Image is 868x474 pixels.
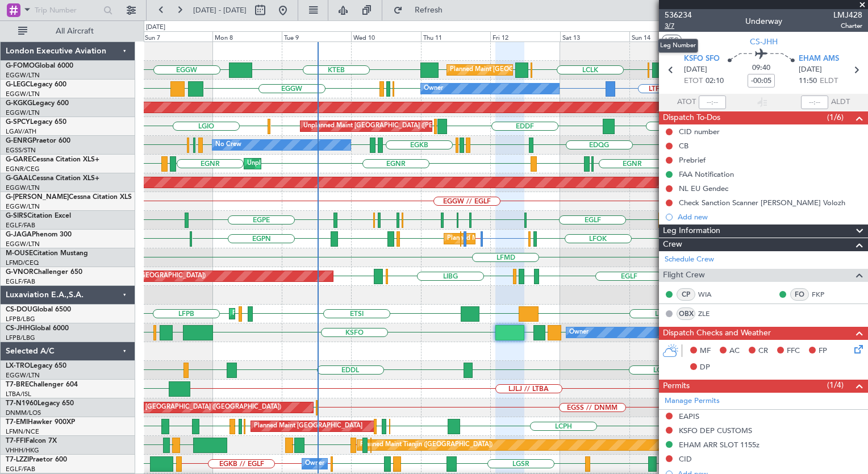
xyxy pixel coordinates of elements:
[663,224,720,238] span: Leg Information
[679,198,845,207] div: Check Sanction Scanner [PERSON_NAME] Volozh
[6,240,40,248] a: EGGW/LTN
[232,305,411,322] div: Planned Maint [GEOGRAPHIC_DATA] ([GEOGRAPHIC_DATA])
[678,212,862,222] div: Add new
[6,138,32,144] span: G-ENRG
[679,141,688,151] div: CB
[799,64,822,76] span: [DATE]
[684,76,703,87] span: ETOT
[6,277,35,286] a: EGLF/FAB
[6,119,66,126] a: G-SPCYLegacy 650
[6,465,35,473] a: EGLF/FAB
[215,136,241,153] div: No Crew
[35,2,100,19] input: Trip Number
[677,97,696,108] span: ATOT
[6,90,40,98] a: EGGW/LTN
[790,288,809,301] div: FO
[700,362,710,373] span: DP
[351,31,420,41] div: Wed 10
[6,334,35,342] a: LFPB/LBG
[679,454,692,464] div: CID
[6,400,37,407] span: T7-N1960
[6,213,71,219] a: G-SIRSCitation Excel
[6,363,66,369] a: LX-TROLegacy 650
[706,76,724,87] span: 02:10
[679,184,728,193] div: NL EU Gendec
[679,411,699,421] div: EAPIS
[677,288,695,301] div: CP
[663,380,690,393] span: Permits
[684,64,707,76] span: [DATE]
[6,175,99,182] a: G-GAALCessna Citation XLS+
[6,213,27,219] span: G-SIRS
[698,289,724,300] a: WIA
[6,202,40,211] a: EGGW/LTN
[388,1,456,19] button: Refresh
[6,63,73,69] a: G-FOMOGlobal 6000
[658,39,698,53] div: Leg Number
[799,76,817,87] span: 11:50
[424,80,443,97] div: Owner
[6,306,32,313] span: CS-DOU
[6,419,28,426] span: T7-EMI
[6,390,31,398] a: LTBA/ISL
[6,381,29,388] span: T7-BRE
[6,63,35,69] span: G-FOMO
[663,327,771,340] span: Dispatch Checks and Weather
[679,169,734,179] div: FAA Notification
[6,269,82,276] a: G-VNORChallenger 650
[745,15,782,27] div: Underway
[6,325,30,332] span: CS-JHH
[629,31,699,41] div: Sun 14
[6,165,40,173] a: EGNR/CEG
[663,111,720,124] span: Dispatch To-Dos
[560,31,629,41] div: Sat 13
[6,146,36,155] a: EGSS/STN
[729,346,740,357] span: AC
[94,399,281,416] div: Unplanned Maint [GEOGRAPHIC_DATA] ([GEOGRAPHIC_DATA])
[6,325,69,332] a: CS-JHHGlobal 6000
[6,231,72,238] a: G-JAGAPhenom 300
[6,81,30,88] span: G-LEGC
[421,31,490,41] div: Thu 11
[812,289,837,300] a: FKP
[6,269,34,276] span: G-VNOR
[698,309,724,319] a: ZLE
[6,409,41,417] a: DNMM/LOS
[6,221,35,230] a: EGLF/FAB
[699,95,726,109] input: --:--
[819,346,827,357] span: FP
[750,36,778,48] span: CS-JHH
[787,346,800,357] span: FFC
[665,21,692,31] span: 3/7
[679,127,720,136] div: CID number
[758,346,768,357] span: CR
[12,22,123,40] button: All Aircraft
[6,250,88,257] a: M-OUSECitation Mustang
[6,184,40,192] a: EGGW/LTN
[146,23,165,32] div: [DATE]
[6,194,132,201] a: G-[PERSON_NAME]Cessna Citation XLS
[30,27,120,35] span: All Aircraft
[6,127,36,136] a: LGAV/ATH
[827,111,844,123] span: (1/6)
[254,418,362,435] div: Planned Maint [GEOGRAPHIC_DATA]
[679,426,752,435] div: KSFO DEP CUSTOMS
[6,456,67,463] a: T7-LZZIPraetor 600
[360,436,493,454] div: Planned Maint Tianjin ([GEOGRAPHIC_DATA])
[700,346,711,357] span: MF
[831,97,850,108] span: ALDT
[6,381,78,388] a: T7-BREChallenger 604
[6,438,57,444] a: T7-FFIFalcon 7X
[6,400,74,407] a: T7-N1960Legacy 650
[6,315,35,323] a: LFPB/LBG
[450,61,629,78] div: Planned Maint [GEOGRAPHIC_DATA] ([GEOGRAPHIC_DATA])
[405,6,453,14] span: Refresh
[6,109,40,117] a: EGGW/LTN
[6,81,66,88] a: G-LEGCLegacy 600
[490,31,560,41] div: Fri 12
[752,63,770,74] span: 09:40
[833,21,862,31] span: Charter
[6,371,40,380] a: EGGW/LTN
[6,156,32,163] span: G-GARE
[6,306,71,313] a: CS-DOUGlobal 6500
